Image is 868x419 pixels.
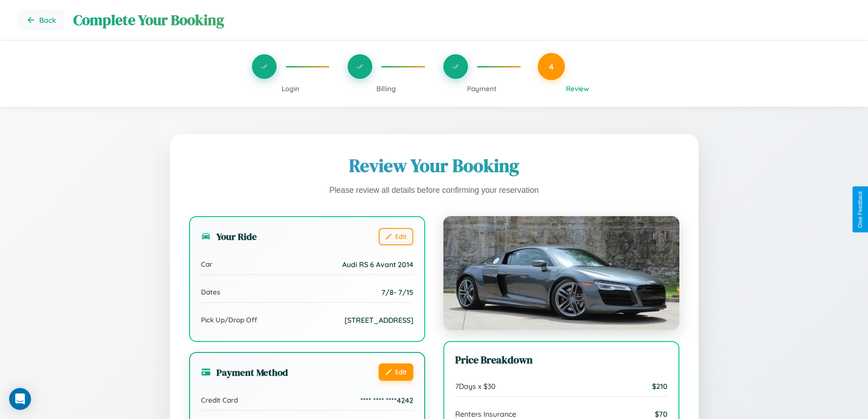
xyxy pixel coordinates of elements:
[9,388,31,410] div: Open Intercom Messenger
[857,191,863,228] div: Give Feedback
[379,363,413,381] button: Edit
[655,409,668,419] span: $ 70
[18,9,64,31] button: Go back
[342,260,413,269] span: Audi RS 6 Avant 2014
[443,216,679,330] img: Audi RS 6 Avant
[381,288,413,297] span: 7 / 8 - 7 / 15
[189,153,679,178] h1: Review Your Booking
[455,409,516,419] span: Renters Insurance
[344,316,413,325] span: [STREET_ADDRESS]
[376,84,396,93] span: Billing
[201,230,257,243] h3: Your Ride
[201,288,220,296] span: Dates
[73,10,850,30] h1: Complete Your Booking
[201,396,238,404] span: Credit Card
[455,353,668,367] h3: Price Breakdown
[566,84,589,93] span: Review
[201,316,257,324] span: Pick Up/Drop Off
[549,62,554,72] span: 4
[201,260,212,269] span: Car
[379,228,413,245] button: Edit
[467,84,497,93] span: Payment
[455,382,496,391] span: 7 Days x $ 30
[652,382,668,391] span: $ 210
[201,366,288,379] h3: Payment Method
[189,183,679,198] p: Please review all details before confirming your reservation
[282,84,299,93] span: Login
